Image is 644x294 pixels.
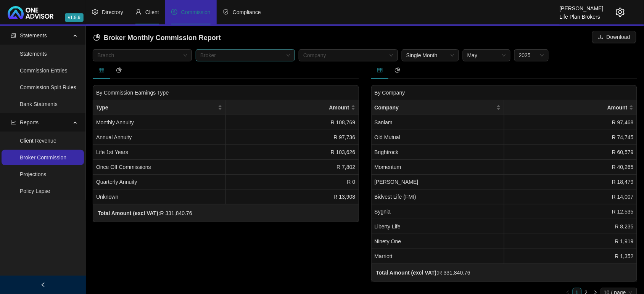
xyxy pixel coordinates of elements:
[20,138,56,144] a: Client Revenue
[504,175,637,190] td: R 18,479
[103,34,221,42] span: Broker Monthly Commission Report
[375,103,495,112] span: Company
[93,85,359,100] div: By Commission Earnings Type
[504,234,637,249] td: R 1,919
[560,10,604,19] div: Life Plan Brokers
[504,190,637,204] td: R 14,007
[375,179,419,185] span: [PERSON_NAME]
[20,171,46,177] a: Projections
[504,249,637,264] td: R 1,352
[20,101,58,107] a: Bank Statments
[375,119,393,125] span: Sanlam
[519,50,544,61] span: 2025
[467,50,506,61] span: May
[504,115,637,130] td: R 97,468
[375,209,391,215] span: Sygnia
[607,33,630,41] span: Download
[233,9,261,15] span: Compliance
[11,33,16,38] span: reconciliation
[507,103,628,112] span: Amount
[92,9,98,15] span: setting
[96,103,216,112] span: Type
[226,100,359,115] th: Amount
[20,32,47,39] span: Statements
[96,164,151,170] span: Once Off Commissions
[20,67,67,74] a: Commission Entries
[226,190,359,204] td: R 13,908
[376,270,439,276] b: Total Amount (excl VAT):
[560,2,604,10] div: [PERSON_NAME]
[96,149,128,155] span: Life 1st Years
[376,268,471,277] div: R 331,840.76
[226,130,359,145] td: R 97,736
[171,9,177,15] span: dollar
[96,119,134,125] span: Monthly Annuity
[504,100,637,115] th: Amount
[504,204,637,219] td: R 12,535
[406,50,454,61] span: Single Month
[375,194,417,200] span: Bidvest Life (FMI)
[504,219,637,234] td: R 8,235
[223,9,229,15] span: safety
[377,67,383,73] span: table
[226,175,359,190] td: R 0
[181,9,211,15] span: Commission
[20,119,39,125] span: Reports
[98,209,192,217] div: R 331,840.76
[96,194,118,200] span: Unknown
[226,160,359,175] td: R 7,802
[93,100,226,115] th: Type
[99,67,104,73] span: table
[65,13,84,22] span: v1.9.9
[375,134,401,140] span: Old Mutual
[20,188,50,194] a: Policy Lapse
[226,115,359,130] td: R 108,769
[504,130,637,145] td: R 74,745
[229,103,349,112] span: Amount
[375,149,399,155] span: Brightrock
[226,145,359,160] td: R 103,626
[375,253,393,259] span: Marriott
[102,9,123,15] span: Directory
[375,164,401,170] span: Momentum
[371,85,638,100] div: By Company
[20,84,76,90] a: Commission Split Rules
[20,154,66,161] a: Broker Commission
[395,67,400,73] span: pie-chart
[93,34,100,41] span: pie-chart
[504,145,637,160] td: R 60,579
[616,8,625,17] span: setting
[375,223,401,230] span: Liberty Life
[98,210,160,216] b: Total Amount (excl VAT):
[504,160,637,175] td: R 40,265
[145,9,159,15] span: Client
[40,282,46,288] span: left
[96,134,132,140] span: Annual Annuity
[135,9,142,15] span: user
[592,31,636,43] button: Download
[375,238,401,244] span: Ninety One
[20,51,47,57] a: Statements
[96,179,137,185] span: Quarterly Annuity
[8,6,53,19] img: 2df55531c6924b55f21c4cf5d4484680-logo-light.svg
[11,120,16,125] span: line-chart
[598,34,604,40] span: download
[116,67,122,73] span: pie-chart
[372,100,504,115] th: Company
